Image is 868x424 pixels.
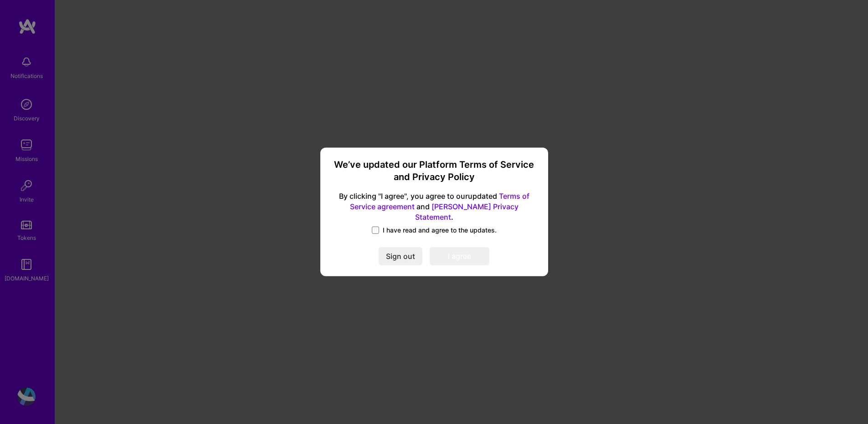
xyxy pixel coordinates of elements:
span: I have read and agree to the updates. [383,226,497,235]
a: [PERSON_NAME] Privacy Statement [415,202,519,221]
a: Terms of Service agreement [350,191,529,211]
button: I agree [430,247,489,265]
button: Sign out [379,247,422,265]
span: By clicking "I agree", you agree to our updated and . [331,191,537,222]
h3: We’ve updated our Platform Terms of Service and Privacy Policy [331,159,537,184]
